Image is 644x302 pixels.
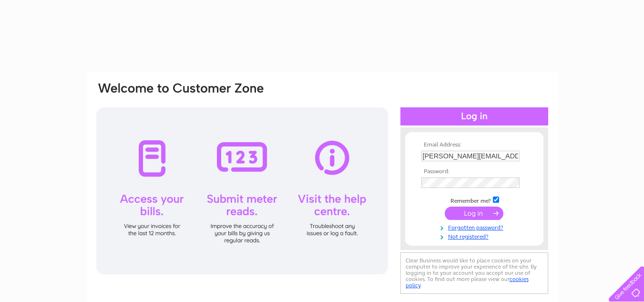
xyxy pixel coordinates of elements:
[419,168,530,175] th: Password:
[445,207,503,220] input: Submit
[421,231,530,240] a: Not registered?
[419,195,530,205] td: Remember me?
[400,252,548,294] div: Clear Business would like to place cookies on your computer to improve your experience of the sit...
[421,222,530,231] a: Forgotten password?
[406,276,529,289] a: cookies policy
[419,142,530,148] th: Email Address:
